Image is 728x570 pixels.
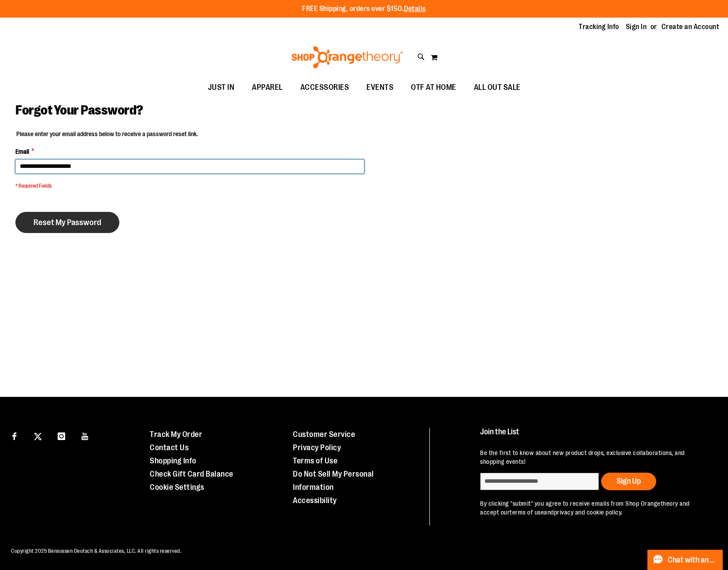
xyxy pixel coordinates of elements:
span: Reset My Password [33,218,101,227]
a: privacy and cookie policy. [554,509,623,516]
a: Tracking Info [579,22,619,32]
a: Sign In [626,22,647,32]
a: Privacy Policy [293,443,341,452]
a: Cookie Settings [150,483,204,492]
span: JUST IN [208,78,235,97]
a: Track My Order [150,430,202,439]
a: Customer Service [293,430,355,439]
span: EVENTS [366,78,393,97]
button: Reset My Password [15,212,119,233]
span: ACCESSORIES [300,78,349,97]
img: Twitter [34,433,42,440]
a: Visit our Youtube page [78,428,93,443]
legend: Please enter your email address below to receive a password reset link. [15,130,199,138]
a: Visit our X page [30,428,46,443]
a: terms of use [510,509,544,516]
a: Create an Account [661,22,720,32]
p: Be the first to know about new product drops, exclusive collaborations, and shopping events! [480,448,710,466]
a: Accessibility [293,496,337,505]
a: Do Not Sell My Personal Information [293,470,374,492]
span: Chat with an Expert [668,556,717,564]
a: Visit our Facebook page [7,428,22,443]
span: OTF AT HOME [411,78,456,97]
img: Shop Orangetheory [290,46,404,68]
a: Details [404,5,426,13]
span: APPAREL [252,78,283,97]
a: Check Gift Card Balance [150,470,233,478]
a: Contact Us [150,443,188,452]
h4: Join the List [480,428,710,444]
button: Chat with an Expert [647,550,723,570]
span: Forgot Your Password? [15,103,143,118]
span: Copyright 2025 Bensussen Deutsch & Associates, LLC. All rights reserved. [11,548,181,554]
p: By clicking "submit" you agree to receive emails from Shop Orangetheory and accept our and [480,499,710,517]
span: * Required Fields [15,182,364,190]
span: ALL OUT SALE [474,78,521,97]
a: Terms of Use [293,456,337,465]
input: enter email [480,473,599,490]
a: Shopping Info [150,456,196,465]
span: Email [15,147,29,156]
span: Sign Up [617,477,641,485]
p: FREE Shipping, orders over $150. [302,4,426,14]
a: Visit our Instagram page [54,428,69,443]
button: Sign Up [601,473,656,490]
